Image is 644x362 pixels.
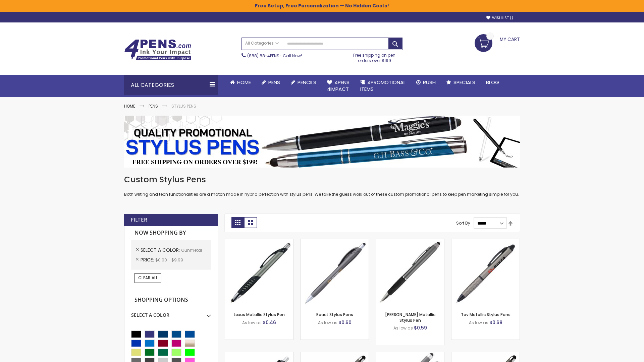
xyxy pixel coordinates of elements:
[451,352,520,358] a: Islander Softy Metallic Gel Pen with Stylus - ColorJet Imprint-Gunmetal
[393,325,413,331] span: As low as
[268,79,280,86] span: Pens
[131,307,211,318] div: Select A Color
[149,103,158,109] a: Pens
[301,239,369,244] a: React Stylus Pens-Gunmetal
[124,174,520,185] h1: Custom Stylus Pens
[256,75,285,90] a: Pens
[263,319,276,326] span: $0.46
[124,174,520,197] div: Both writing and tech functionalities are a match made in hybrid perfection with stylus pens. We ...
[181,247,202,253] span: Gunmetal
[234,312,285,317] a: Lexus Metallic Stylus Pen
[242,38,282,49] a: All Categories
[461,312,511,317] a: Tev Metallic Stylus Pens
[486,79,499,86] span: Blog
[285,75,322,90] a: Pencils
[141,247,181,253] span: Select A Color
[141,256,155,263] span: Price
[338,319,352,326] span: $0.60
[242,320,262,325] span: As low as
[327,79,350,93] span: 4Pens 4impact
[316,312,353,317] a: React Stylus Pens
[385,312,435,323] a: [PERSON_NAME] Metallic Stylus Pen
[451,239,520,307] img: Tev Metallic Stylus Pens-Gunmetal
[322,75,355,97] a: 4Pens4impact
[135,273,161,283] a: Clear All
[355,75,411,97] a: 4PROMOTIONALITEMS
[298,79,316,86] span: Pencils
[451,239,520,244] a: Tev Metallic Stylus Pens-Gunmetal
[124,116,520,168] img: Stylus Pens
[376,239,444,307] img: Lory Metallic Stylus Pen-Gunmetal
[247,53,279,59] a: (888) 88-4PENS
[376,352,444,358] a: Cali Custom Stylus Gel pen-Gunmetal
[131,216,147,224] strong: Filter
[456,220,470,226] label: Sort By
[124,39,191,61] img: 4Pens Custom Pens and Promotional Products
[360,79,406,93] span: 4PROMOTIONAL ITEMS
[138,275,158,281] span: Clear All
[481,75,504,90] a: Blog
[453,79,475,86] span: Specials
[441,75,481,90] a: Specials
[489,319,502,326] span: $0.68
[346,50,403,63] div: Free shipping on pen orders over $199
[301,352,369,358] a: Islander Softy Metallic Gel Pen with Stylus-Gunmetal
[486,15,513,20] a: Wishlist
[247,53,302,59] span: - Call Now!
[225,352,293,358] a: Souvenir® Anthem Stylus Pen-Gunmetal
[131,226,211,240] strong: Now Shopping by
[411,75,441,90] a: Rush
[124,103,135,109] a: Home
[469,320,488,325] span: As low as
[225,239,293,307] img: Lexus Metallic Stylus Pen-Gunmetal
[171,103,196,109] strong: Stylus Pens
[237,79,251,86] span: Home
[376,239,444,244] a: Lory Metallic Stylus Pen-Gunmetal
[131,293,211,307] strong: Shopping Options
[301,239,369,307] img: React Stylus Pens-Gunmetal
[231,217,244,228] strong: Grid
[225,75,256,90] a: Home
[225,239,293,244] a: Lexus Metallic Stylus Pen-Gunmetal
[414,324,427,331] span: $0.59
[124,75,218,95] div: All Categories
[423,79,436,86] span: Rush
[318,320,337,325] span: As low as
[155,257,183,263] span: $0.00 - $9.99
[245,41,279,46] span: All Categories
